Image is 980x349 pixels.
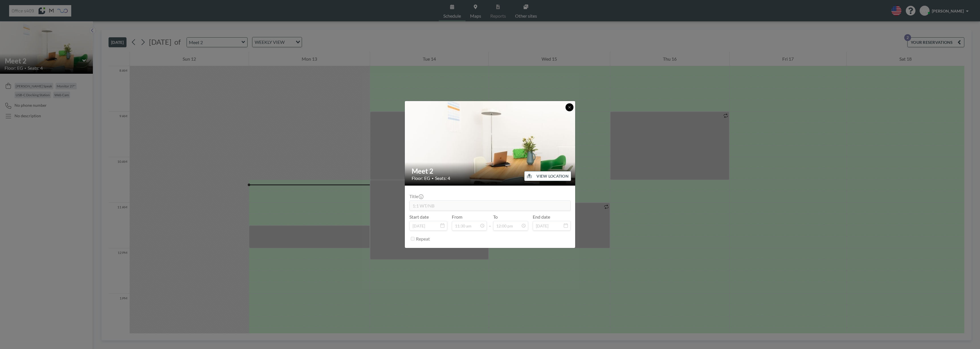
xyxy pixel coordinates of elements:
span: - [489,216,491,229]
label: Start date [409,214,429,220]
span: Floor: EG [412,175,430,181]
span: • [432,176,434,180]
label: Title [409,194,423,199]
label: From [452,214,462,220]
h2: Meet 2 [412,167,569,175]
button: VIEW LOCATION [524,171,571,181]
label: End date [533,214,550,220]
img: 537.jpg [405,95,576,191]
label: Repeat [416,236,430,242]
input: (No title) [410,201,570,210]
label: To [493,214,498,220]
span: Seats: 4 [435,175,450,181]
